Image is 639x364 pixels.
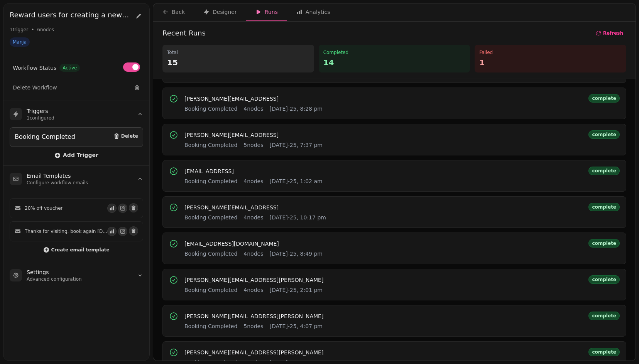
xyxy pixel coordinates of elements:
[592,29,626,38] button: Refresh
[59,64,80,72] span: Active
[246,3,287,21] button: Runs
[243,250,263,258] span: 4 nodes
[162,8,185,16] div: Back
[27,276,82,282] p: Advanced configuration
[323,49,466,56] p: Completed
[588,203,620,211] div: complete
[13,84,57,91] span: Delete Workflow
[184,105,237,113] span: Booking Completed
[25,205,63,211] span: 20% off voucher
[269,105,323,113] span: [DATE]-25, 8:28 pm
[107,227,117,236] button: View email events
[203,8,237,16] div: Designer
[243,322,263,330] span: 5 nodes
[167,49,309,56] p: Total
[54,152,98,158] span: Add Trigger
[184,167,234,175] button: [EMAIL_ADDRESS]
[129,203,138,212] button: Delete email template
[588,348,620,356] div: complete
[27,180,88,186] p: Configure workflow emails
[588,167,620,175] div: complete
[184,132,279,138] span: [PERSON_NAME][EMAIL_ADDRESS]
[194,3,246,21] button: Designer
[113,132,138,140] button: Delete
[588,275,620,284] div: complete
[153,3,194,21] button: Back
[3,166,149,192] summary: Email TemplatesConfigure workflow emails
[269,322,323,330] span: [DATE]-25, 4:07 pm
[184,350,323,355] span: [PERSON_NAME][EMAIL_ADDRESS][PERSON_NAME]
[27,268,82,276] h3: Settings
[27,107,54,115] h3: Triggers
[296,8,330,16] div: Analytics
[184,240,279,248] button: [EMAIL_ADDRESS][DOMAIN_NAME]
[184,204,279,211] button: [PERSON_NAME][EMAIL_ADDRESS]
[31,27,34,33] span: •
[129,226,138,236] button: Delete email template
[37,27,54,33] span: 6 node s
[107,204,117,213] button: View email events
[51,248,109,252] span: Create email template
[15,132,75,142] div: Booking Completed
[184,286,237,294] span: Booking Completed
[184,241,279,246] span: [EMAIL_ADDRESS][DOMAIN_NAME]
[54,152,98,159] button: Add Trigger
[184,349,323,356] button: [PERSON_NAME][EMAIL_ADDRESS][PERSON_NAME]
[269,177,322,185] span: [DATE]-25, 1:02 am
[184,250,237,258] span: Booking Completed
[479,49,622,56] p: Failed
[243,105,263,113] span: 4 nodes
[269,286,323,294] span: [DATE]-25, 2:01 pm
[184,169,234,174] span: [EMAIL_ADDRESS]
[243,214,263,221] span: 4 nodes
[255,8,278,16] div: Runs
[27,172,88,180] h3: Email Templates
[25,228,107,234] span: Thanks for visiting, book again [DATE] and we'll give you 20% off voucher
[184,322,237,330] span: Booking Completed
[243,141,263,149] span: 5 nodes
[134,10,143,22] button: Edit workflow
[588,239,620,248] div: complete
[10,10,129,20] h2: Reward users for creating a new booking [DATE] of completing a booking
[588,312,620,320] div: complete
[10,81,143,94] button: Delete Workflow
[118,227,127,236] button: Edit email template
[243,286,263,294] span: 4 nodes
[287,3,340,21] button: Analytics
[269,141,323,149] span: [DATE]-25, 7:37 pm
[184,276,323,284] button: [PERSON_NAME][EMAIL_ADDRESS][PERSON_NAME]
[10,27,28,33] span: 1 trigger
[323,57,466,68] p: 14
[3,262,149,288] summary: SettingsAdvanced configuration
[13,39,27,45] span: Manja
[118,204,127,213] button: Edit email template
[269,250,323,258] span: [DATE]-25, 8:49 pm
[184,313,323,319] span: [PERSON_NAME][EMAIL_ADDRESS][PERSON_NAME]
[588,94,620,103] div: complete
[43,246,109,254] button: Create email template
[184,141,237,149] span: Booking Completed
[13,64,56,72] span: Workflow Status
[10,37,30,47] span: Manja
[167,57,309,68] p: 15
[479,57,622,68] p: 1
[184,95,279,103] button: [PERSON_NAME][EMAIL_ADDRESS]
[243,177,263,185] span: 4 nodes
[588,130,620,139] div: complete
[603,31,623,35] span: Refresh
[184,277,323,283] span: [PERSON_NAME][EMAIL_ADDRESS][PERSON_NAME]
[121,134,138,138] span: Delete
[184,214,237,221] span: Booking Completed
[27,115,54,121] p: 1 configured
[184,96,279,101] span: [PERSON_NAME][EMAIL_ADDRESS]
[162,28,206,39] h2: Recent Runs
[184,205,279,210] span: [PERSON_NAME][EMAIL_ADDRESS]
[184,131,279,139] button: [PERSON_NAME][EMAIL_ADDRESS]
[184,177,237,185] span: Booking Completed
[269,214,326,221] span: [DATE]-25, 10:17 pm
[3,101,149,127] summary: Triggers1configured
[184,312,323,320] button: [PERSON_NAME][EMAIL_ADDRESS][PERSON_NAME]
